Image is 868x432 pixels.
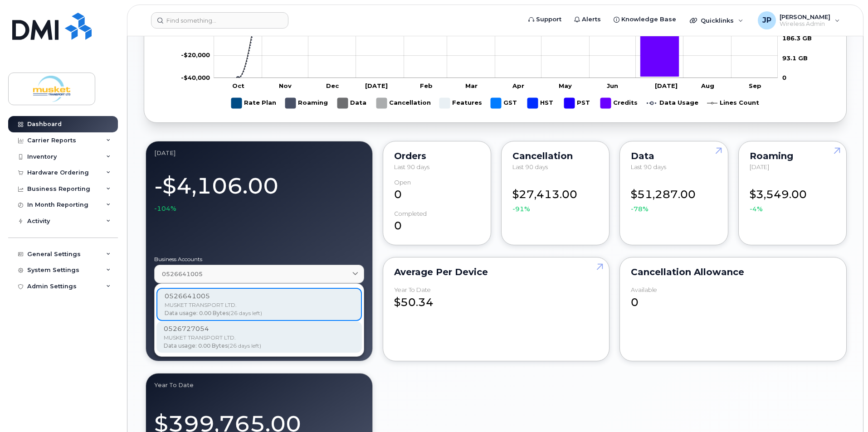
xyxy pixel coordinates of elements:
g: PST [564,94,591,112]
tspan: Aug [701,82,714,89]
tspan: 0 [782,74,786,81]
div: 0526727054 [164,324,355,334]
div: $27,413.00 [512,179,598,214]
div: Roaming [750,152,835,160]
g: Rate Plan [231,94,276,112]
div: Josh Potts [751,11,846,29]
a: Support [522,10,568,29]
div: 0 [631,286,835,310]
span: 0526641005 [162,270,203,278]
div: 0 [394,210,480,234]
tspan: [DATE] [655,82,678,89]
g: Credits [600,94,638,112]
div: 0526727054MUSKET TRANSPORT LTD.Data usage: 0.00 Bytes(26 days left) [156,321,362,353]
tspan: Oct [232,82,244,89]
g: HST [527,94,555,112]
tspan: May [559,82,572,89]
tspan: Sep [749,82,761,89]
g: Cancellation [376,94,431,112]
span: Data usage: 0.00 Bytes [164,342,228,349]
tspan: Apr [512,82,524,89]
span: Quicklinks [701,17,734,24]
div: available [631,286,657,293]
div: October 2025 [154,150,364,157]
g: $0 [181,74,210,81]
tspan: $0 [201,29,210,36]
div: completed [394,210,427,217]
div: Average per Device [394,268,599,276]
tspan: [DATE] [365,82,388,89]
span: [PERSON_NAME] [780,13,830,20]
g: Legend [231,94,759,112]
input: Find something... [151,12,288,29]
g: Data [337,94,367,112]
div: $51,287.00 [631,179,717,214]
span: Knowledge Base [621,15,676,24]
div: -$4,106.00 [154,168,364,213]
g: Lines Count [707,94,759,112]
g: GST [491,94,518,112]
div: Orders [394,152,480,160]
label: Business Accounts [154,257,364,262]
tspan: -$40,000 [181,74,210,81]
div: Cancellation Allowance [631,268,835,276]
a: Alerts [568,10,607,29]
span: [DATE] [750,163,769,170]
span: Last 90 days [394,163,429,170]
div: Year to Date [394,286,431,293]
span: Alerts [582,15,601,24]
span: -91% [512,204,530,214]
span: -104% [154,204,176,213]
div: Data [631,152,717,160]
g: $0 [181,51,210,58]
div: MUSKET TRANSPORT LTD. [164,334,355,342]
div: $50.34 [394,286,599,310]
tspan: -$20,000 [181,51,210,58]
div: $3,549.00 [750,179,835,214]
span: JP [762,15,771,26]
span: -78% [631,204,649,214]
tspan: 186.3 GB [782,34,812,42]
div: 0 [394,179,480,203]
a: 0526641005 [154,265,364,283]
tspan: Mar [465,82,478,89]
span: -4% [750,204,763,214]
tspan: Feb [420,82,433,89]
tspan: Dec [326,82,339,89]
g: Features [439,94,482,112]
div: Year to Date [154,382,364,389]
div: Open [394,179,411,186]
div: (26 days left) [164,334,355,350]
span: Last 90 days [631,163,666,170]
tspan: Nov [279,82,292,89]
tspan: Jun [607,82,618,89]
span: Last 90 days [512,163,548,170]
g: Data Usage [647,94,698,112]
div: Cancellation [512,152,598,160]
span: Support [536,15,561,24]
span: Wireless Admin [780,20,830,28]
tspan: 93.1 GB [782,54,808,62]
g: Roaming [285,94,328,112]
a: Knowledge Base [607,10,683,29]
div: Quicklinks [683,11,750,29]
